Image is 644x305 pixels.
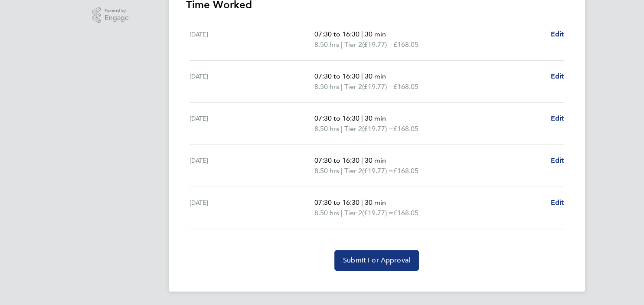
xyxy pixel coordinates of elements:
a: Edit [551,29,564,39]
span: Edit [551,30,564,38]
span: (£19.77) = [362,167,393,175]
span: (£19.77) = [362,209,393,217]
div: [DATE] [190,197,314,218]
span: 07:30 to 16:30 [314,30,359,38]
span: Tier 2 [344,166,362,176]
a: Powered byEngage [92,7,129,23]
a: Edit [551,71,564,82]
span: 8.50 hrs [314,125,339,133]
span: | [361,198,363,207]
span: (£19.77) = [362,125,393,133]
div: [DATE] [190,113,314,134]
span: 07:30 to 16:30 [314,114,359,122]
span: Edit [551,198,564,207]
div: [DATE] [190,71,314,92]
span: 30 min [364,72,386,80]
span: Edit [551,114,564,122]
span: 30 min [364,114,386,122]
span: Engage [105,14,129,22]
a: Edit [551,197,564,208]
div: [DATE] [190,155,314,176]
span: | [340,40,342,49]
span: 30 min [364,156,386,164]
span: | [340,209,342,217]
span: £168.05 [393,209,418,217]
span: | [340,167,342,175]
span: Submit For Approval [343,256,410,265]
span: 8.50 hrs [314,209,339,217]
span: (£19.77) = [362,82,393,91]
span: | [361,30,363,38]
span: 8.50 hrs [314,82,339,91]
div: [DATE] [190,29,314,50]
span: Tier 2 [344,208,362,218]
span: 07:30 to 16:30 [314,72,359,80]
span: 8.50 hrs [314,167,339,175]
span: Tier 2 [344,39,362,50]
span: 30 min [364,30,386,38]
span: Edit [551,156,564,164]
span: £168.05 [393,40,418,49]
span: Tier 2 [344,124,362,134]
span: 8.50 hrs [314,40,339,49]
a: Edit [551,155,564,166]
span: | [361,156,363,164]
span: £168.05 [393,167,418,175]
span: £168.05 [393,82,418,91]
span: | [361,72,363,80]
span: Edit [551,72,564,80]
span: (£19.77) = [362,40,393,49]
span: | [340,125,342,133]
a: Edit [551,113,564,124]
span: | [361,114,363,122]
span: Powered by [105,7,129,14]
span: 07:30 to 16:30 [314,156,359,164]
span: Tier 2 [344,82,362,92]
span: 07:30 to 16:30 [314,198,359,207]
span: 30 min [364,198,386,207]
span: £168.05 [393,125,418,133]
button: Submit For Approval [334,250,419,271]
span: | [340,82,342,91]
